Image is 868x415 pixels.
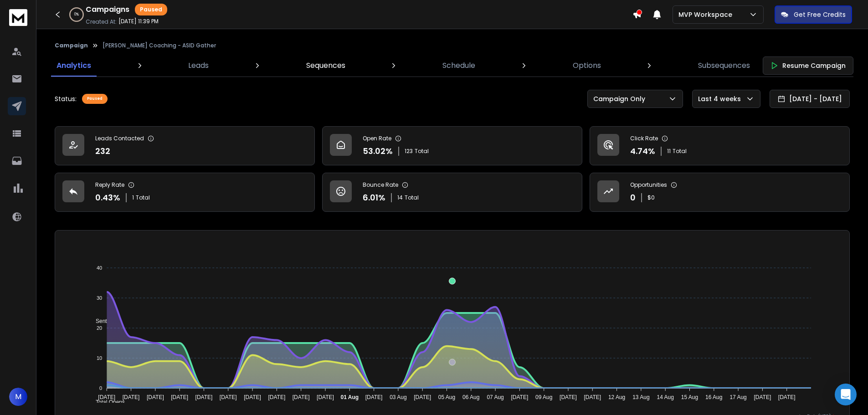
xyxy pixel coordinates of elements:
[82,94,108,104] div: Paused
[630,181,667,189] p: Opportunities
[95,191,120,204] p: 0.43 %
[86,18,117,26] p: Created At:
[698,60,750,71] p: Subsequences
[268,394,285,400] tspan: [DATE]
[97,325,102,331] tspan: 20
[397,194,403,201] span: 14
[244,394,261,400] tspan: [DATE]
[590,126,850,165] a: Click Rate4.74%11Total
[462,394,479,400] tspan: 06 Aug
[405,194,419,201] span: Total
[560,394,577,400] tspan: [DATE]
[693,55,755,77] a: Subsequences
[183,55,214,77] a: Leads
[147,394,164,400] tspan: [DATE]
[95,181,124,189] p: Reply Rate
[98,394,115,400] tspan: [DATE]
[97,355,102,361] tspan: 10
[775,5,852,24] button: Get Free Credits
[322,173,582,212] a: Bounce Rate6.01%14Total
[705,394,722,400] tspan: 16 Aug
[567,55,606,77] a: Options
[365,394,383,400] tspan: [DATE]
[698,94,745,103] p: Last 4 weeks
[97,265,102,271] tspan: 40
[123,394,140,400] tspan: [DATE]
[630,135,658,142] p: Click Rate
[135,4,167,15] div: Paused
[340,394,359,400] tspan: 01 Aug
[103,42,216,49] p: [PERSON_NAME] Coaching - ASID Gather
[835,384,857,405] div: Open Intercom Messenger
[681,394,698,400] tspan: 15 Aug
[55,42,88,49] button: Campaign
[55,94,77,103] p: Status:
[74,12,79,17] p: 0 %
[754,394,771,400] tspan: [DATE]
[306,60,345,71] p: Sequences
[363,191,385,204] p: 6.01 %
[89,399,125,405] span: Total Opens
[437,55,481,77] a: Schedule
[132,194,134,201] span: 1
[415,148,429,155] span: Total
[647,194,655,201] p: $ 0
[487,394,503,400] tspan: 07 Aug
[97,295,102,301] tspan: 30
[9,388,27,406] button: M
[171,394,188,400] tspan: [DATE]
[95,135,144,142] p: Leads Contacted
[363,181,398,189] p: Bounce Rate
[51,55,97,77] a: Analytics
[678,10,736,19] p: MVP Workspace
[657,394,674,400] tspan: 14 Aug
[573,60,601,71] p: Options
[763,56,853,75] button: Resume Campaign
[778,394,796,400] tspan: [DATE]
[86,4,129,15] h1: Campaigns
[770,90,850,108] button: [DATE] - [DATE]
[55,126,315,165] a: Leads Contacted232
[136,194,150,201] span: Total
[56,60,91,71] p: Analytics
[95,145,110,158] p: 232
[608,394,625,400] tspan: 12 Aug
[414,394,431,400] tspan: [DATE]
[322,126,582,165] a: Open Rate53.02%123Total
[89,318,107,324] span: Sent
[301,55,351,77] a: Sequences
[118,18,159,25] p: [DATE] 11:39 PM
[220,394,237,400] tspan: [DATE]
[590,173,850,212] a: Opportunities0$0
[511,394,528,400] tspan: [DATE]
[729,394,746,400] tspan: 17 Aug
[630,191,636,204] p: 0
[442,60,475,71] p: Schedule
[293,394,310,400] tspan: [DATE]
[99,385,102,391] tspan: 0
[584,394,601,400] tspan: [DATE]
[535,394,552,400] tspan: 09 Aug
[593,94,649,103] p: Campaign Only
[9,9,27,26] img: logo
[630,145,655,158] p: 4.74 %
[317,394,334,400] tspan: [DATE]
[195,394,213,400] tspan: [DATE]
[438,394,455,400] tspan: 05 Aug
[632,394,649,400] tspan: 13 Aug
[363,135,391,142] p: Open Rate
[405,148,413,155] span: 123
[390,394,406,400] tspan: 03 Aug
[55,173,315,212] a: Reply Rate0.43%1Total
[188,60,209,71] p: Leads
[667,148,671,155] span: 11
[794,10,846,19] p: Get Free Credits
[363,145,393,158] p: 53.02 %
[673,148,687,155] span: Total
